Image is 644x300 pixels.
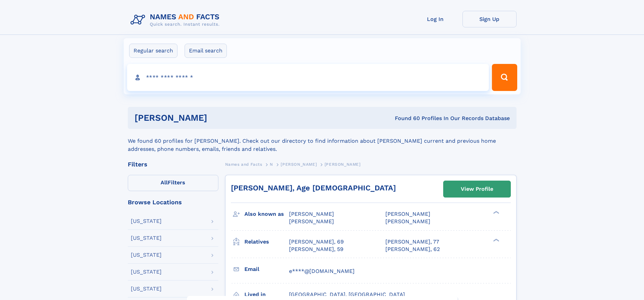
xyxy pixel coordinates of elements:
[225,160,262,168] a: Names and Facts
[131,269,162,275] div: [US_STATE]
[131,252,162,258] div: [US_STATE]
[492,64,517,91] button: Search Button
[244,208,289,220] h3: Also known as
[462,11,517,27] a: Sign Up
[128,175,218,191] label: Filters
[131,218,162,224] div: [US_STATE]
[244,263,289,275] h3: Email
[281,162,317,167] span: [PERSON_NAME]
[289,246,343,253] a: [PERSON_NAME], 59
[289,218,334,225] span: [PERSON_NAME]
[289,238,344,246] a: [PERSON_NAME], 69
[185,44,227,58] label: Email search
[385,246,440,253] a: [PERSON_NAME], 62
[492,210,500,215] div: ❯
[270,162,273,167] span: N
[231,184,396,192] a: [PERSON_NAME], Age [DEMOGRAPHIC_DATA]
[128,11,225,29] img: Logo Names and Facts
[244,236,289,248] h3: Relatives
[289,291,405,298] span: [GEOGRAPHIC_DATA], [GEOGRAPHIC_DATA]
[492,238,500,242] div: ❯
[131,286,162,292] div: [US_STATE]
[135,114,301,122] h1: [PERSON_NAME]
[281,160,317,168] a: [PERSON_NAME]
[128,129,517,153] div: We found 60 profiles for [PERSON_NAME]. Check out our directory to find information about [PERSON...
[289,211,334,217] span: [PERSON_NAME]
[385,238,439,246] a: [PERSON_NAME], 77
[128,161,218,167] div: Filters
[385,218,430,225] span: [PERSON_NAME]
[444,181,510,197] a: View Profile
[408,11,462,27] a: Log In
[128,199,218,205] div: Browse Locations
[129,44,177,58] label: Regular search
[127,64,489,91] input: search input
[301,115,510,122] div: Found 60 Profiles In Our Records Database
[385,211,430,217] span: [PERSON_NAME]
[270,160,273,168] a: N
[325,162,361,167] span: [PERSON_NAME]
[161,179,168,186] span: All
[461,181,493,197] div: View Profile
[131,235,162,241] div: [US_STATE]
